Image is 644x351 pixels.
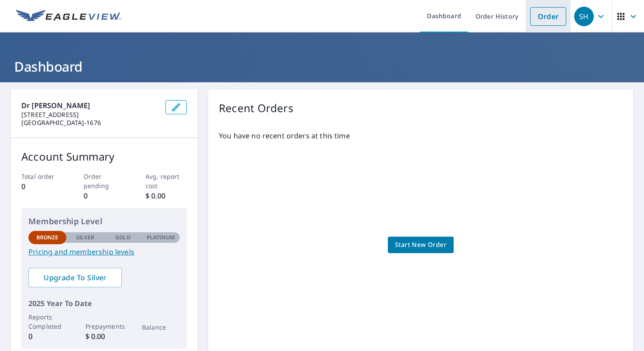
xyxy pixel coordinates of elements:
[28,298,180,309] p: 2025 Year To Date
[28,246,180,257] a: Pricing and membership levels
[395,239,447,250] span: Start New Order
[85,322,123,331] p: Prepayments
[84,190,125,201] p: 0
[21,111,158,119] p: [STREET_ADDRESS]
[21,181,63,192] p: 0
[388,237,454,253] a: Start New Order
[36,273,115,282] span: Upgrade To Silver
[219,130,623,141] p: You have no recent orders at this time
[145,172,187,190] p: Avg. report cost
[28,331,66,342] p: 0
[16,10,121,23] img: EV Logo
[21,149,187,165] p: Account Summary
[219,100,294,116] p: Recent Orders
[21,100,158,111] p: Dr [PERSON_NAME]
[11,57,633,76] h1: Dashboard
[145,190,187,201] p: $ 0.00
[574,7,594,26] div: SH
[28,215,180,227] p: Membership Level
[115,234,130,242] p: Gold
[36,234,59,242] p: Bronze
[85,331,123,342] p: $ 0.00
[84,172,125,190] p: Order pending
[147,234,175,242] p: Platinum
[21,172,63,181] p: Total order
[21,119,158,127] p: [GEOGRAPHIC_DATA]-1676
[142,323,180,332] p: Balance
[530,7,566,26] a: Order
[28,312,66,331] p: Reports Completed
[28,268,122,287] a: Upgrade To Silver
[76,234,95,242] p: Silver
